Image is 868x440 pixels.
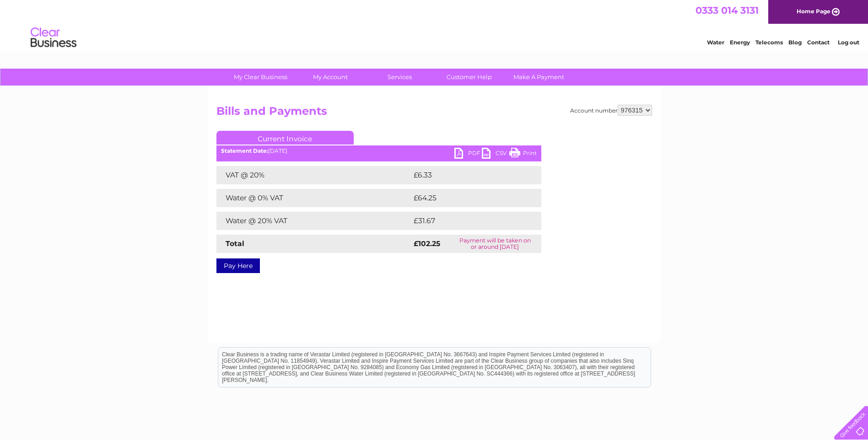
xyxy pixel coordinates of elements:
[482,148,509,161] a: CSV
[218,5,651,44] div: Clear Business is a trading name of Verastar Limited (registered in [GEOGRAPHIC_DATA] No. 3667643...
[216,212,411,230] td: Water @ 20% VAT
[30,24,77,52] img: logo.png
[362,69,437,86] a: Services
[449,235,541,253] td: Payment will be taken on or around [DATE]
[807,39,830,46] a: Contact
[788,39,802,46] a: Blog
[223,69,298,86] a: My Clear Business
[216,131,354,145] a: Current Invoice
[501,69,577,86] a: Make A Payment
[509,148,537,161] a: Print
[730,39,750,46] a: Energy
[216,189,411,207] td: Water @ 0% VAT
[221,147,268,154] b: Statement Date:
[414,239,440,248] strong: £102.25
[695,5,759,16] a: 0333 014 3131
[216,166,411,184] td: VAT @ 20%
[755,39,783,46] a: Telecoms
[431,69,507,86] a: Customer Help
[838,39,859,46] a: Log out
[411,212,522,230] td: £31.67
[454,148,482,161] a: PDF
[216,105,652,122] h2: Bills and Payments
[216,148,541,154] div: [DATE]
[216,258,260,273] a: Pay Here
[411,189,523,207] td: £64.25
[226,239,244,248] strong: Total
[292,69,368,86] a: My Account
[570,105,652,116] div: Account number
[411,166,520,184] td: £6.33
[707,39,724,46] a: Water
